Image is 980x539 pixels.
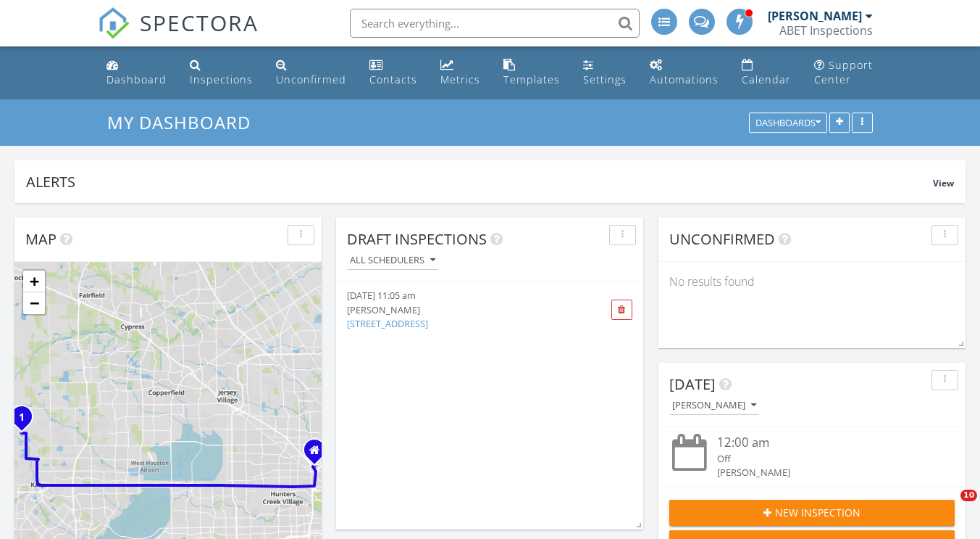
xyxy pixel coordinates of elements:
a: Contacts [364,52,423,94]
a: Inspections [184,52,259,94]
a: Automations (Advanced) [644,52,724,94]
a: Metrics [435,52,486,94]
span: Unconfirmed [669,229,775,249]
button: New Inspection [669,500,955,526]
div: [PERSON_NAME] [672,400,756,411]
span: 10 [960,490,977,501]
span: New Inspection [775,505,860,520]
span: View [933,177,954,189]
div: Dashboards [755,118,821,128]
div: No results found [658,262,966,301]
a: My Dashboard [107,110,263,134]
div: Support Center [814,58,873,86]
a: SPECTORA [98,20,259,50]
span: Map [25,229,56,249]
a: Templates [498,52,566,94]
a: [STREET_ADDRESS] [347,317,428,330]
div: Off [717,452,931,466]
a: [DATE] 11:05 am [PERSON_NAME] [STREET_ADDRESS] [347,289,585,331]
div: Dashboard [106,73,167,86]
input: Search everything... [350,9,640,38]
a: Dashboard [101,52,172,94]
div: 12:00 am [717,434,931,452]
div: Inspections [190,73,253,86]
div: Templates [503,73,560,86]
div: [PERSON_NAME] [768,9,862,23]
div: Settings [583,73,627,86]
iframe: Intercom live chat [931,490,966,524]
div: Alerts [26,172,933,192]
a: Settings [577,52,632,94]
i: 1 [19,413,25,423]
button: Dashboards [749,113,827,133]
button: All schedulers [347,251,438,271]
div: Metrics [440,73,480,86]
span: Draft Inspections [347,229,487,249]
div: Calendar [742,73,791,86]
a: Zoom in [23,271,45,292]
div: All schedulers [350,255,435,266]
a: Calendar [736,52,797,94]
a: Support Center [808,52,879,94]
div: [PERSON_NAME] [717,466,931,480]
div: 4955 Tan Briar Dr, Katy, TX 77493 [22,416,30,425]
a: Unconfirmed [270,52,352,94]
div: Unconfirmed [276,73,346,86]
span: [DATE] [669,374,716,394]
div: [DATE] 11:05 am [347,289,585,303]
img: The Best Home Inspection Software - Spectora [98,7,130,39]
span: SPECTORA [140,7,259,38]
div: Automations [650,73,719,86]
div: ABET Inspections [779,23,873,38]
button: [PERSON_NAME] [669,396,759,416]
div: 10050 Northwest Fwy -140 , Houston TX 77092 [314,450,323,458]
div: Contacts [369,73,417,86]
a: Zoom out [23,292,45,314]
div: [PERSON_NAME] [347,303,585,317]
